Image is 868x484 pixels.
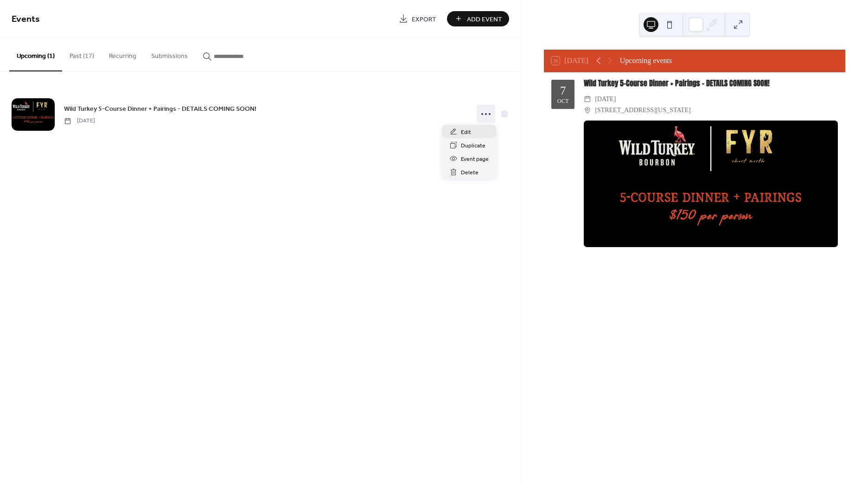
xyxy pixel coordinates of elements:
a: Wild Turkey 5-Course Dinner + Pairings - DETAILS COMING SOON! [64,103,256,114]
button: Recurring [102,38,144,70]
span: Event page [461,154,489,164]
button: Upcoming (1) [9,38,62,71]
span: Add Event [467,14,502,24]
span: Wild Turkey 5-Course Dinner + Pairings - DETAILS COMING SOON! [64,104,256,114]
span: [DATE] [64,117,95,125]
span: Edit [461,127,471,137]
div: Oct [557,98,569,104]
button: Past (17) [62,38,102,70]
button: Submissions [144,38,195,70]
span: Events [12,10,40,28]
div: ​ [584,105,591,116]
span: [DATE] [595,94,616,105]
div: ​ [584,94,591,105]
span: Duplicate [461,141,485,151]
a: Export [392,11,443,26]
span: [STREET_ADDRESS][US_STATE] [595,105,691,116]
div: 7 [560,85,566,96]
div: Upcoming events [620,55,672,66]
button: Add Event [447,11,509,26]
div: Wild Turkey 5-Course Dinner + Pairings - DETAILS COMING SOON! [584,78,838,89]
span: Delete [461,168,479,178]
span: Export [412,14,436,24]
